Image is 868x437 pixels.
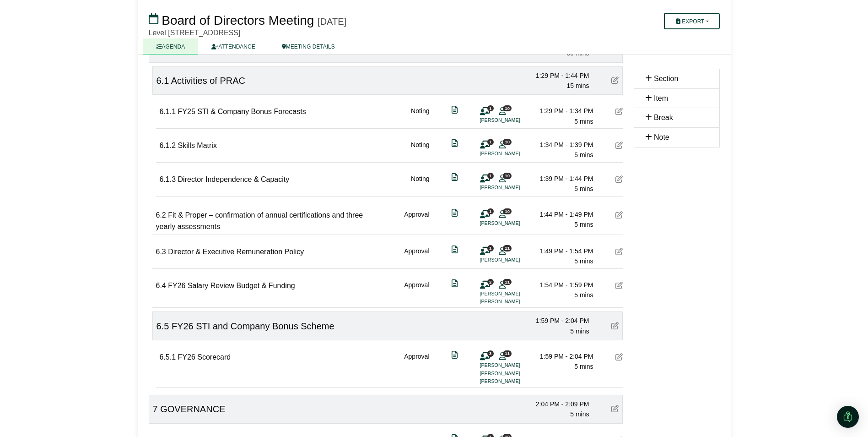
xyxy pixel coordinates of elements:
[654,94,668,102] span: Item
[487,350,494,356] span: 3
[404,209,429,233] div: Approval
[837,406,859,428] div: Open Intercom Messenger
[269,38,348,55] a: MEETING DETAILS
[574,185,593,192] span: 5 mins
[529,246,593,256] div: 1:49 PM - 1:54 PM
[480,361,549,369] li: [PERSON_NAME]
[178,142,217,149] span: Skills Matrix
[411,140,429,160] div: Noting
[404,246,429,267] div: Approval
[529,209,593,219] div: 1:44 PM - 1:49 PM
[404,280,429,306] div: Approval
[487,208,494,214] span: 1
[487,279,494,285] span: 2
[503,245,512,251] span: 11
[654,133,669,141] span: Note
[566,82,589,89] span: 15 mins
[574,291,593,299] span: 5 mins
[178,175,290,183] span: Director Independence & Capacity
[503,350,512,356] span: 11
[574,363,593,370] span: 5 mins
[168,248,304,256] span: Director & Executive Remuneration Policy
[156,76,169,86] span: 6.1
[178,108,306,115] span: FY25 STI & Company Bonus Forecasts
[160,353,176,361] span: 6.5.1
[487,139,494,145] span: 1
[487,173,494,179] span: 1
[574,151,593,158] span: 5 mins
[529,174,593,184] div: 1:39 PM - 1:44 PM
[503,173,512,179] span: 10
[480,116,549,124] li: [PERSON_NAME]
[570,410,589,418] span: 5 mins
[525,71,589,81] div: 1:29 PM - 1:44 PM
[149,29,241,37] span: Level [STREET_ADDRESS]
[198,38,268,55] a: ATTENDANCE
[480,184,549,191] li: [PERSON_NAME]
[411,174,429,194] div: Noting
[503,208,512,214] span: 10
[156,321,169,331] span: 6.5
[171,76,245,86] span: Activities of PRAC
[480,219,549,227] li: [PERSON_NAME]
[574,257,593,265] span: 5 mins
[503,279,512,285] span: 11
[480,290,549,298] li: [PERSON_NAME]
[525,316,589,326] div: 1:59 PM - 2:04 PM
[480,377,549,385] li: [PERSON_NAME]
[487,245,494,251] span: 1
[503,105,512,111] span: 10
[156,248,166,256] span: 6.3
[404,351,429,385] div: Approval
[654,75,678,82] span: Section
[574,118,593,125] span: 5 mins
[153,404,158,414] span: 7
[411,106,429,126] div: Noting
[574,221,593,228] span: 5 mins
[480,370,549,377] li: [PERSON_NAME]
[529,280,593,290] div: 1:54 PM - 1:59 PM
[156,211,166,219] span: 6.2
[156,211,363,231] span: Fit & Proper – confirmation of annual certifications and three yearly assessments
[525,399,589,409] div: 2:04 PM - 2:09 PM
[172,321,334,331] span: FY26 STI and Company Bonus Scheme
[664,13,719,29] button: Export
[160,404,225,414] span: GOVERNANCE
[503,139,512,145] span: 10
[162,13,314,27] span: Board of Directors Meeting
[168,282,295,290] span: FY26 Salary Review Budget & Funding
[487,105,494,111] span: 1
[178,353,231,361] span: FY26 Scorecard
[160,108,176,115] span: 6.1.1
[156,282,166,290] span: 6.4
[529,106,593,116] div: 1:29 PM - 1:34 PM
[160,142,176,149] span: 6.1.2
[480,150,549,158] li: [PERSON_NAME]
[480,298,549,306] li: [PERSON_NAME]
[143,38,199,55] a: AGENDA
[529,351,593,361] div: 1:59 PM - 2:04 PM
[160,175,176,183] span: 6.1.3
[318,16,346,27] div: [DATE]
[570,328,589,335] span: 5 mins
[480,256,549,264] li: [PERSON_NAME]
[654,114,673,121] span: Break
[529,140,593,150] div: 1:34 PM - 1:39 PM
